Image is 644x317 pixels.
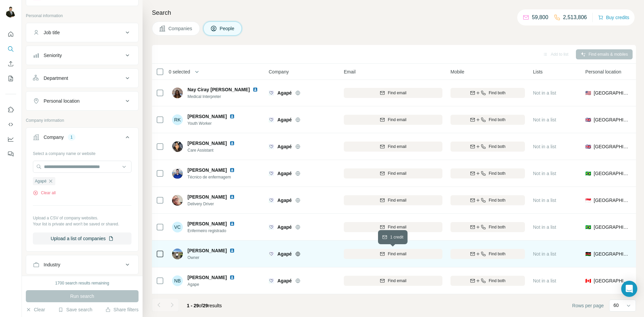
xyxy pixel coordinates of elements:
[388,251,406,257] span: Find email
[585,116,591,123] span: 🇬🇧
[388,197,406,203] span: Find email
[388,90,406,96] span: Find email
[277,116,292,123] span: Agapé
[187,194,227,200] span: [PERSON_NAME]
[489,117,505,123] span: Find both
[277,224,292,230] span: Agapé
[594,143,630,150] span: [GEOGRAPHIC_DATA]
[33,190,56,196] button: Clear all
[5,7,16,17] img: Avatar
[277,251,292,257] span: Agapé
[598,13,629,22] button: Buy credits
[68,134,75,140] div: 1
[44,134,64,141] div: Company
[585,197,591,204] span: 🇸🇬
[388,144,406,150] span: Find email
[585,90,591,96] span: 🇺🇸
[563,13,587,21] p: 2,513,806
[187,228,243,234] span: Enfermeiro registrado
[187,94,261,100] span: Medical Interpreter
[26,24,138,41] button: Job title
[44,75,68,82] div: Department
[450,222,525,232] button: Find both
[594,197,630,204] span: [GEOGRAPHIC_DATA]
[450,249,525,259] button: Find both
[450,88,525,98] button: Find both
[594,170,630,177] span: [GEOGRAPHIC_DATA]
[594,277,630,284] span: [GEOGRAPHIC_DATA]
[187,220,227,227] span: [PERSON_NAME]
[5,43,16,55] button: Search
[26,129,138,148] button: Company1
[172,275,183,286] div: NB
[585,170,591,177] span: 🇧🇷
[585,277,591,284] span: 🇨🇦
[33,148,131,157] div: Select a company name or website
[533,171,556,176] span: Not in a list
[344,88,442,98] button: Find email
[572,302,604,309] span: Rows per page
[594,90,630,96] span: [GEOGRAPHIC_DATA]
[187,303,222,308] span: results
[269,251,274,257] img: Logo of Agapé
[388,117,406,123] span: Find email
[187,255,243,261] span: Owner
[277,170,292,177] span: Agapé
[26,306,45,313] button: Clear
[35,178,47,184] span: Agapé
[58,306,92,313] button: Save search
[44,29,60,36] div: Job title
[172,195,183,206] img: Avatar
[489,251,505,257] span: Find both
[44,52,62,59] div: Seniority
[450,168,525,178] button: Find both
[187,281,243,287] span: Agape
[388,170,406,176] span: Find email
[229,114,235,119] img: LinkedIn logo
[344,142,442,152] button: Find email
[533,251,556,257] span: Not in a list
[5,148,16,160] button: Feedback
[187,167,227,173] span: [PERSON_NAME]
[489,197,505,203] span: Find both
[585,224,591,230] span: 🇧🇷
[105,306,139,313] button: Share filters
[26,93,138,109] button: Personal location
[533,117,556,122] span: Not in a list
[344,115,442,125] button: Find email
[5,133,16,145] button: Dashboard
[187,140,227,147] span: [PERSON_NAME]
[187,113,227,120] span: [PERSON_NAME]
[187,174,243,180] span: Técnico de enfermagem
[269,278,274,283] img: Logo of Agapé
[533,90,556,96] span: Not in a list
[253,87,258,92] img: LinkedIn logo
[277,277,292,284] span: Agapé
[5,28,16,40] button: Quick start
[277,143,292,150] span: Agapé
[344,168,442,178] button: Find email
[33,232,131,245] button: Upload a list of companies
[269,90,274,96] img: Logo of Agapé
[533,198,556,203] span: Not in a list
[172,249,183,259] img: Avatar
[344,222,442,232] button: Find email
[585,143,591,150] span: 🇬🇧
[187,86,250,93] span: Nay Ciray [PERSON_NAME]
[26,117,139,123] p: Company information
[533,224,556,230] span: Not in a list
[203,303,208,308] span: 29
[172,114,183,125] div: RK
[594,251,630,257] span: [GEOGRAPHIC_DATA]
[533,278,556,283] span: Not in a list
[489,278,505,284] span: Find both
[229,248,235,253] img: LinkedIn logo
[152,8,636,17] h4: Search
[33,221,131,227] p: Your list is private and won't be saved or shared.
[5,104,16,116] button: Use Surfe on LinkedIn
[269,68,289,75] span: Company
[26,47,138,63] button: Seniority
[450,276,525,286] button: Find both
[450,142,525,152] button: Find both
[168,25,193,32] span: Companies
